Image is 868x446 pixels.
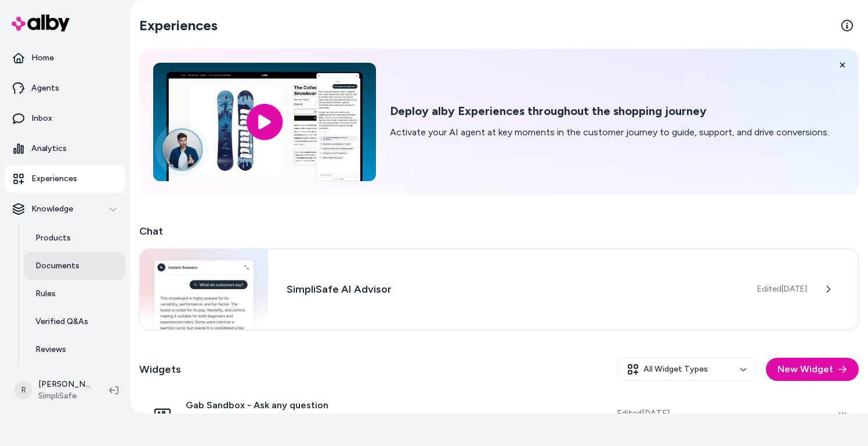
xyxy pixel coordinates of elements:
p: Rules [35,288,56,300]
p: Verified Q&As [35,316,88,328]
p: Products [35,232,71,244]
h2: Widgets [139,361,181,377]
span: SimpliSafe [38,390,91,402]
p: Documents [35,260,79,272]
p: [PERSON_NAME] [38,379,91,390]
button: All Widget Types [617,358,757,381]
h2: Experiences [139,16,218,35]
a: Inbox [5,105,125,132]
p: Analytics [31,143,67,154]
a: Documents [24,252,125,280]
button: R[PERSON_NAME]SimpliSafe [7,372,100,409]
a: Rules [24,280,125,308]
p: Agents [31,82,59,94]
h3: SimpliSafe AI Advisor [287,281,739,297]
p: Home [31,52,54,64]
p: Reviews [35,344,66,355]
span: Edited [DATE] [757,283,807,295]
p: Activate your AI agent at key moments in the customer journey to guide, support, and drive conver... [390,125,829,139]
img: alby Logo [12,15,70,31]
a: Experiences [5,165,125,193]
a: Verified Q&As [24,308,125,336]
a: Agents [5,74,125,102]
span: Edited [DATE] [617,408,670,419]
p: Experiences [31,173,77,185]
a: Analytics [5,135,125,163]
span: Gab Sandbox - Ask any question [186,400,328,411]
p: Inbox [31,113,52,124]
a: Products [24,224,125,252]
h2: Chat [139,223,859,239]
h2: Deploy alby Experiences throughout the shopping journey [390,104,829,118]
img: Chat widget [140,249,268,329]
button: New Widget [766,358,859,381]
a: Chat widgetSimpliSafe AI AdvisorEdited[DATE] [139,249,859,330]
p: Knowledge [31,203,73,215]
a: Home [5,44,125,72]
a: Reviews [24,336,125,364]
span: R [14,381,32,400]
button: Knowledge [5,195,125,223]
span: Freeform Question [186,413,328,427]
